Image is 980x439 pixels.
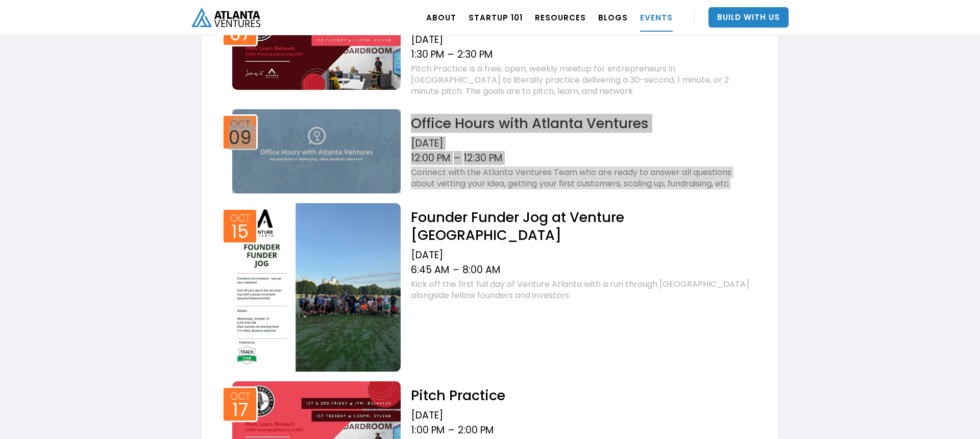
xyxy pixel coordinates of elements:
h2: Pitch Practice [411,386,753,404]
img: Event thumb [232,203,401,372]
h2: Office Hours with Atlanta Ventures [411,114,753,132]
a: Event thumbOct15Founder Funder Jog at Venture [GEOGRAPHIC_DATA][DATE]6:45 AM–8:00 AMKick off the ... [227,201,753,372]
div: Pitch Practice is a free, open, weekly meetup for entrepreneurs in [GEOGRAPHIC_DATA] to literally... [411,63,753,97]
div: – [454,152,460,164]
a: Build With Us [708,7,789,28]
div: Connect with the Atlanta Ventures Team who are ready to answer all questions about vetting your i... [411,167,753,189]
div: – [453,264,459,276]
div: – [448,424,454,436]
a: ABOUT [426,3,456,32]
img: Event thumb [232,109,401,193]
div: 12:30 PM [463,152,502,164]
a: Event thumbOct07Pitch Practice[DATE]1:30 PM–2:30 PMPitch Practice is a free, open, weekly meetup ... [227,3,753,100]
img: Event thumb [232,6,401,90]
a: RESOURCES [535,3,586,32]
a: EVENTS [640,3,673,32]
div: Oct [230,213,250,223]
div: 2:00 PM [458,424,494,436]
div: 8:00 AM [462,264,500,276]
div: [DATE] [411,409,753,422]
div: Oct [230,119,250,129]
a: BLOGS [598,3,628,32]
div: [DATE] [411,137,753,150]
div: 2:30 PM [457,48,493,61]
a: Startup 101 [469,3,523,32]
div: 1:00 PM [411,424,445,436]
div: [DATE] [411,249,753,261]
div: 09 [229,130,252,145]
div: 17 [232,402,248,418]
div: Oct [230,392,250,401]
div: 07 [230,27,251,42]
div: 6:45 AM [411,264,449,276]
div: 1:30 PM [411,48,444,61]
div: 12:00 PM [411,152,450,164]
div: – [448,48,454,61]
div: [DATE] [411,34,753,46]
div: 15 [231,224,249,239]
div: Kick off the first full day of Venture Atlanta with a run through [GEOGRAPHIC_DATA] alongside fel... [411,279,753,301]
h2: Founder Funder Jog at Venture [GEOGRAPHIC_DATA] [411,208,753,244]
a: Event thumbOct09Office Hours with Atlanta Ventures[DATE]12:00 PM–12:30 PMConnect with the Atlanta... [227,107,753,193]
